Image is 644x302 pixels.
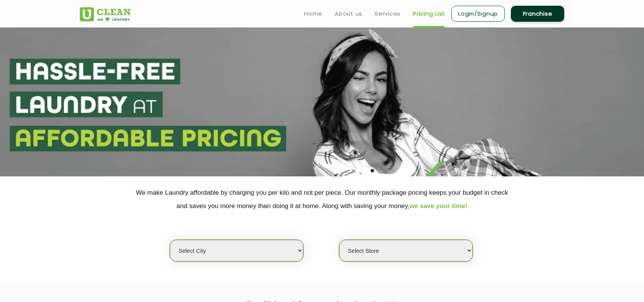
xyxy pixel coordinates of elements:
[304,9,322,18] a: Home
[511,6,564,22] a: Franchise
[413,9,445,18] a: Pricing List
[451,6,505,22] a: Login/Signup
[80,7,130,21] img: UClean Laundry and Dry Cleaning
[80,186,564,213] p: We make Laundry affordable by charging you per kilo and not per piece. Our monthly package pricin...
[335,9,362,18] a: About us
[375,9,401,18] a: Services
[409,202,467,210] span: we save your time!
